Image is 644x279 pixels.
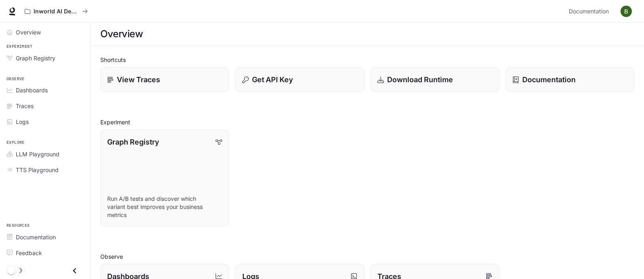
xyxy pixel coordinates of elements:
[16,86,48,94] span: Dashboards
[3,147,87,161] a: LLM Playground
[100,26,143,42] h1: Overview
[16,117,29,126] span: Logs
[3,51,87,65] a: Graph Registry
[506,67,634,92] a: Documentation
[16,233,56,241] span: Documentation
[3,163,87,177] a: TTS Playground
[3,115,87,129] a: Logs
[3,230,87,244] a: Documentation
[3,83,87,97] a: Dashboards
[3,25,87,39] a: Overview
[107,195,222,219] p: Run A/B tests and discover which variant best improves your business metrics
[100,252,634,261] h2: Observe
[21,3,91,19] button: All workspaces
[16,166,59,174] span: TTS Playground
[252,74,293,85] p: Get API Key
[66,262,84,279] button: Close drawer
[371,67,499,92] a: Download Runtime
[621,6,632,17] img: User avatar
[100,118,634,126] h2: Experiment
[235,67,364,92] button: Get API Key
[34,8,79,15] p: Inworld AI Demos
[16,150,59,158] span: LLM Playground
[16,54,55,62] span: Graph Registry
[107,136,159,147] p: Graph Registry
[100,67,229,92] a: View Traces
[618,3,634,19] button: User avatar
[7,266,15,275] span: Dark mode toggle
[387,74,453,85] p: Download Runtime
[522,74,576,85] p: Documentation
[3,246,87,260] a: Feedback
[16,249,42,257] span: Feedback
[569,6,609,17] span: Documentation
[117,74,160,85] p: View Traces
[16,102,34,110] span: Traces
[100,130,229,226] a: Graph RegistryRun A/B tests and discover which variant best improves your business metrics
[566,3,615,19] a: Documentation
[3,99,87,113] a: Traces
[16,28,41,36] span: Overview
[100,55,634,64] h2: Shortcuts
